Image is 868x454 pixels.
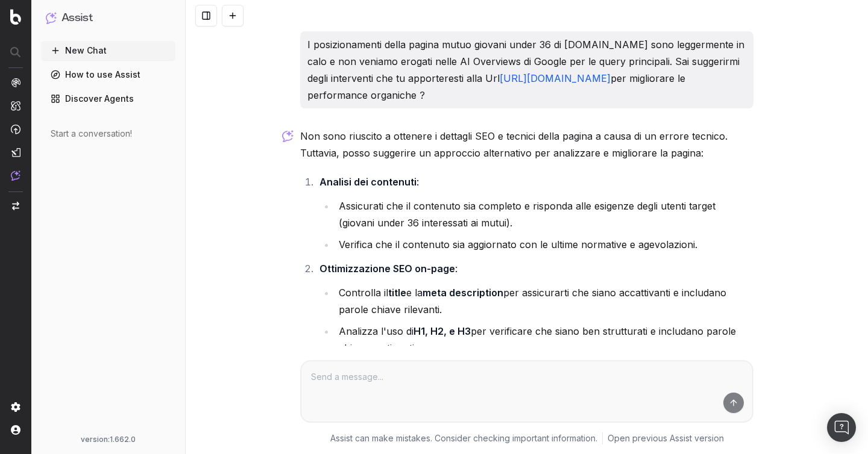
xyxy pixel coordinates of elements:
[827,413,856,442] div: Open Intercom Messenger
[41,41,175,60] button: New Chat
[316,260,753,356] li: :
[608,432,724,444] a: Open previous Assist version
[11,425,20,435] img: My account
[11,78,20,87] img: Analytics
[319,263,455,275] strong: Ottimizzazione SEO on-page
[11,402,20,412] img: Setting
[282,130,294,142] img: Botify assist logo
[41,89,175,108] a: Discover Agents
[46,435,171,444] div: version: 1.662.0
[11,148,20,157] img: Studio
[41,65,175,84] a: How to use Assist
[335,323,753,356] li: Analizza l'uso di per verificare che siano ben strutturati e includano parole chiave pertinenti.
[335,284,753,318] li: Controlla il e la per assicurarti che siano accattivanti e includano parole chiave rilevanti.
[11,101,20,111] img: Intelligence
[51,128,166,140] div: Start a conversation!
[300,128,753,161] p: Non sono riuscito a ottenere i dettagli SEO e tecnici della pagina a causa di un errore tecnico. ...
[46,12,57,23] img: Assist
[46,10,171,26] button: Assist
[11,124,20,134] img: Activation
[335,236,753,253] li: Verifica che il contenuto sia aggiornato con le ultime normative e agevolazioni.
[307,36,746,104] p: I posizionamenti della pagina mutuo giovani under 36 di [DOMAIN_NAME] sono leggermente in calo e ...
[11,170,20,181] img: Assist
[500,72,611,84] a: [URL][DOMAIN_NAME]
[330,432,597,444] p: Assist can make mistakes. Consider checking important information.
[423,287,503,299] strong: meta description
[61,10,93,26] h1: Assist
[316,173,753,253] li: :
[388,287,406,299] strong: title
[414,325,471,337] strong: H1, H2, e H3
[335,197,753,231] li: Assicurati che il contenuto sia completo e risponda alle esigenze degli utenti target (giovani un...
[10,9,21,25] img: Botify logo
[319,176,417,188] strong: Analisi dei contenuti
[12,202,19,210] img: Switch project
